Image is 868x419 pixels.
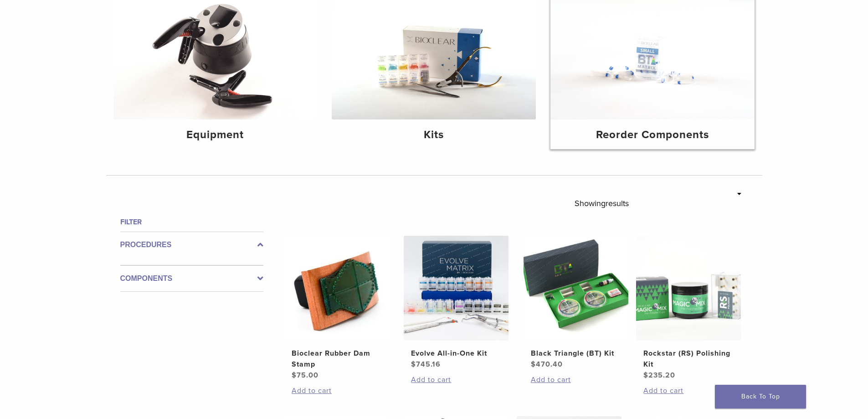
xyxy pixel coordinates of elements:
[523,236,629,370] a: Black Triangle (BT) KitBlack Triangle (BT) Kit $470.40
[643,371,648,380] span: $
[404,236,508,341] img: Evolve All-in-One Kit
[120,217,263,228] h4: Filter
[284,236,390,381] a: Bioclear Rubber Dam StampBioclear Rubber Dam Stamp $75.00
[531,360,536,369] span: $
[292,348,382,370] h2: Bioclear Rubber Dam Stamp
[284,236,389,341] img: Bioclear Rubber Dam Stamp
[411,360,416,369] span: $
[339,127,529,143] h4: Kits
[558,127,747,143] h4: Reorder Components
[636,236,741,341] img: Rockstar (RS) Polishing Kit
[292,371,318,380] bdi: 75.00
[292,371,297,380] span: $
[411,348,501,359] h2: Evolve All-in-One Kit
[531,360,563,369] bdi: 470.40
[643,385,734,396] a: Add to cart: “Rockstar (RS) Polishing Kit”
[524,236,628,341] img: Black Triangle (BT) Kit
[643,371,675,380] bdi: 235.20
[643,348,734,370] h2: Rockstar (RS) Polishing Kit
[121,127,310,143] h4: Equipment
[531,348,621,359] h2: Black Triangle (BT) Kit
[531,374,621,385] a: Add to cart: “Black Triangle (BT) Kit”
[411,360,441,369] bdi: 745.16
[411,374,501,385] a: Add to cart: “Evolve All-in-One Kit”
[292,385,382,396] a: Add to cart: “Bioclear Rubber Dam Stamp”
[120,239,263,250] label: Procedures
[120,273,263,284] label: Components
[575,194,629,213] p: Showing results
[403,236,509,370] a: Evolve All-in-One KitEvolve All-in-One Kit $745.16
[636,236,742,381] a: Rockstar (RS) Polishing KitRockstar (RS) Polishing Kit $235.20
[715,385,806,409] a: Back To Top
